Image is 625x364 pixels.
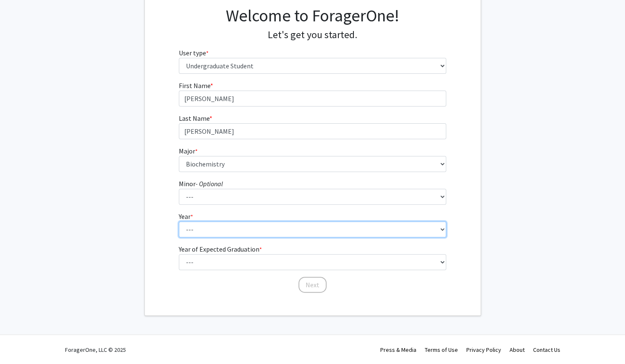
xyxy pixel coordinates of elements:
a: Press & Media [380,346,416,354]
label: Minor [179,179,223,189]
a: Privacy Policy [466,346,501,354]
i: - Optional [196,179,223,188]
label: Year of Expected Graduation [179,244,262,254]
label: Major [179,146,198,156]
h4: Let's get you started. [179,29,446,41]
a: Terms of Use [425,346,458,354]
iframe: Chat [6,326,36,358]
span: Last Name [179,114,209,122]
a: About [510,346,525,354]
h1: Welcome to ForagerOne! [179,5,446,26]
button: Next [298,277,327,293]
span: First Name [179,81,210,90]
label: User type [179,48,209,58]
a: Contact Us [533,346,560,354]
label: Year [179,211,193,221]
